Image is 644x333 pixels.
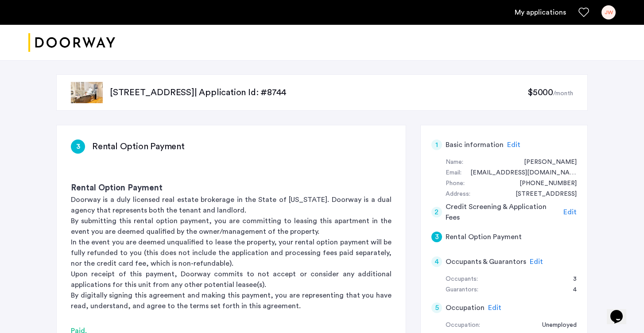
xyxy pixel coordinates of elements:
h5: Credit Screening & Application Fees [446,201,560,223]
div: Unemployed [533,320,577,331]
div: Phone: [446,178,465,189]
div: 3 [564,274,577,285]
p: By digitally signing this agreement and making this payment, you are representing that you have r... [71,290,392,311]
iframe: chat widget [607,298,635,324]
h5: Occupation [446,302,485,313]
p: By submitting this rental option payment, you are committing to leasing this apartment in the eve... [71,216,392,237]
a: Cazamio logo [28,26,115,59]
div: Address: [446,189,470,200]
div: JW [601,5,616,19]
h5: Occupants & Guarantors [446,256,526,267]
div: 86 Midwood Road [507,189,577,200]
a: Favorites [578,7,589,18]
div: Guarantors: [446,285,478,295]
div: 4 [431,256,442,267]
div: Email: [446,168,462,178]
div: 3 [71,139,85,154]
div: Name: [446,157,463,168]
span: Edit [507,141,520,148]
a: My application [515,7,566,18]
div: 4 [564,285,577,295]
sub: /month [553,90,573,97]
div: Jean Walter [515,157,577,168]
div: jeanpatriciawalter@gmail.com [462,168,577,178]
p: Doorway is a duly licensed real estate brokerage in the State of [US_STATE]. Doorway is a dual ag... [71,194,392,216]
div: Occupation: [446,320,480,331]
span: Edit [530,258,543,265]
h3: Rental Option Payment [71,182,392,194]
span: Edit [563,209,577,216]
div: +12018356482 [511,178,577,189]
p: Upon receipt of this payment, Doorway commits to not accept or consider any additional applicatio... [71,269,392,290]
div: 2 [431,207,442,217]
img: logo [28,26,115,59]
span: Edit [488,304,501,311]
p: In the event you are deemed unqualified to lease the property, your rental option payment will be... [71,237,392,269]
div: Occupants: [446,274,478,285]
h5: Rental Option Payment [446,232,522,242]
p: [STREET_ADDRESS] | Application Id: #8744 [110,86,528,99]
div: 1 [431,139,442,150]
div: 5 [431,302,442,313]
h5: Basic information [446,139,504,150]
img: apartment [71,82,103,103]
h3: Rental Option Payment [92,140,185,153]
div: 3 [431,232,442,242]
span: $5000 [528,88,553,97]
